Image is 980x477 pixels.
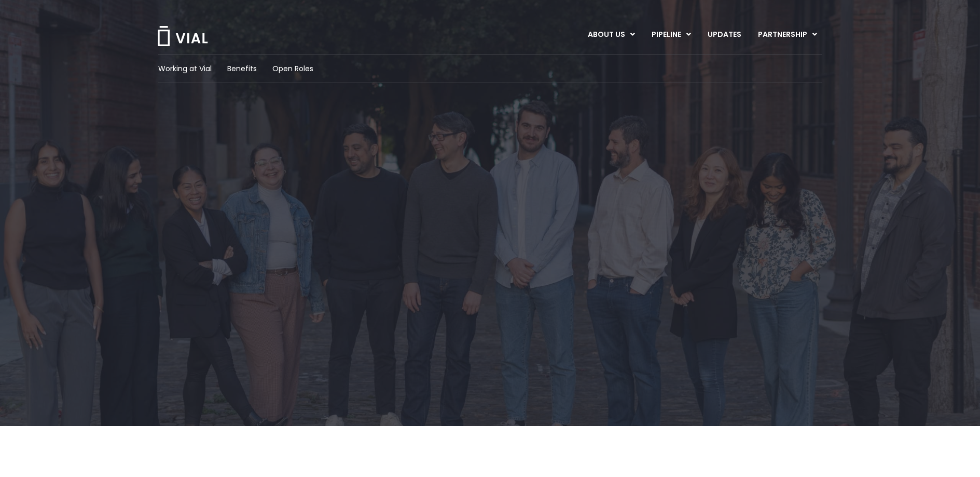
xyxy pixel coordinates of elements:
[699,26,749,44] a: UPDATES
[227,63,257,74] a: Benefits
[750,26,825,44] a: PARTNERSHIPMenu Toggle
[579,26,643,44] a: ABOUT USMenu Toggle
[157,26,209,46] img: Vial Logo
[272,63,313,74] a: Open Roles
[158,63,212,74] a: Working at Vial
[643,26,699,44] a: PIPELINEMenu Toggle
